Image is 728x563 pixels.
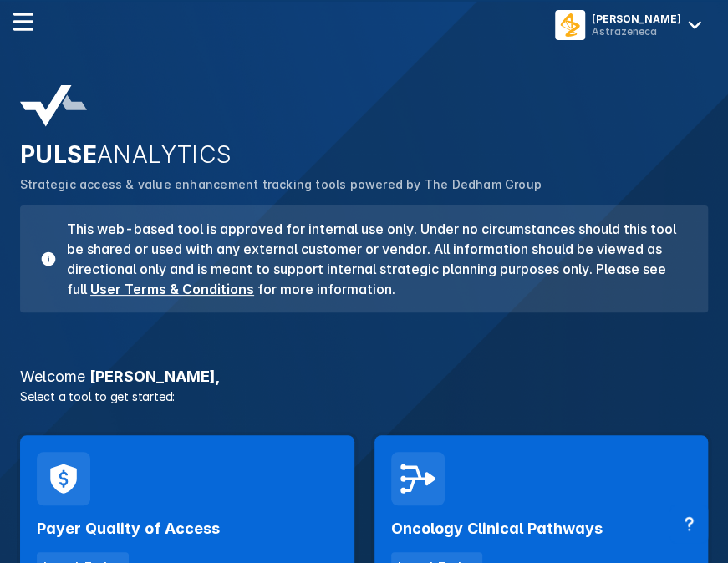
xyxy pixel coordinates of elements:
[391,519,603,539] h2: Oncology Clinical Pathways
[20,140,708,169] h2: PULSE
[592,13,681,25] div: [PERSON_NAME]
[669,505,708,543] div: Contact Support
[97,140,232,169] span: ANALYTICS
[10,369,718,384] h3: [PERSON_NAME] ,
[20,368,85,385] span: Welcome
[592,25,681,38] div: Astrazeneca
[20,85,87,127] img: pulse-analytics-logo
[13,12,33,32] img: menu--horizontal.svg
[90,281,254,297] a: User Terms & Conditions
[558,13,582,37] img: menu button
[57,219,688,299] h3: This web-based tool is approved for internal use only. Under no circumstances should this tool be...
[37,519,220,539] h2: Payer Quality of Access
[20,175,708,194] p: Strategic access & value enhancement tracking tools powered by The Dedham Group
[10,388,718,405] p: Select a tool to get started:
